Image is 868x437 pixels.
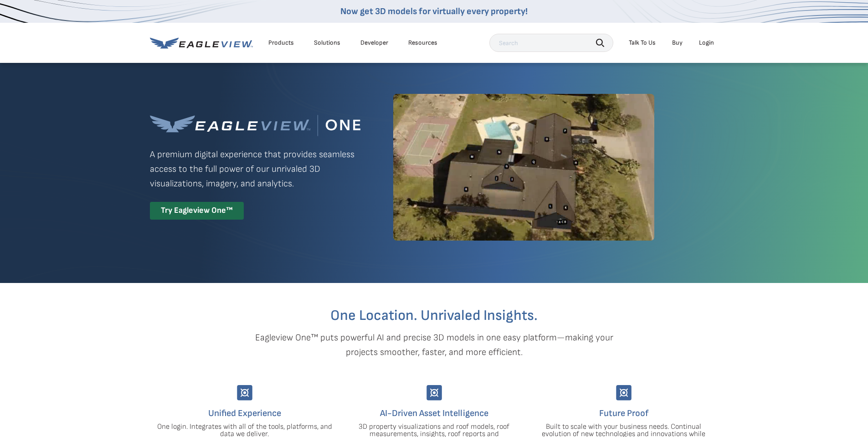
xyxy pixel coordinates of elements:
[340,6,528,17] a: Now get 3D models for virtually every property!
[629,39,656,47] div: Talk To Us
[314,39,340,47] div: Solutions
[426,385,442,401] img: Group-9744.svg
[536,406,712,421] h4: Future Proof
[616,385,632,401] img: Group-9744.svg
[157,308,712,323] h2: One Location. Unrivaled Insights.
[239,330,629,360] p: Eagleview One™ puts powerful AI and precise 3D models in one easy platform—making your projects s...
[150,115,360,136] img: Eagleview One™
[489,34,613,52] input: Search
[237,385,252,401] img: Group-9744.svg
[150,202,244,220] div: Try Eagleview One™
[672,39,683,47] a: Buy
[699,39,714,47] div: Login
[346,406,522,421] h4: AI-Driven Asset Intelligence
[408,39,437,47] div: Resources
[360,39,388,47] a: Developer
[157,406,333,421] h4: Unified Experience
[268,39,294,47] div: Products
[150,147,360,191] p: A premium digital experience that provides seamless access to the full power of our unrivaled 3D ...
